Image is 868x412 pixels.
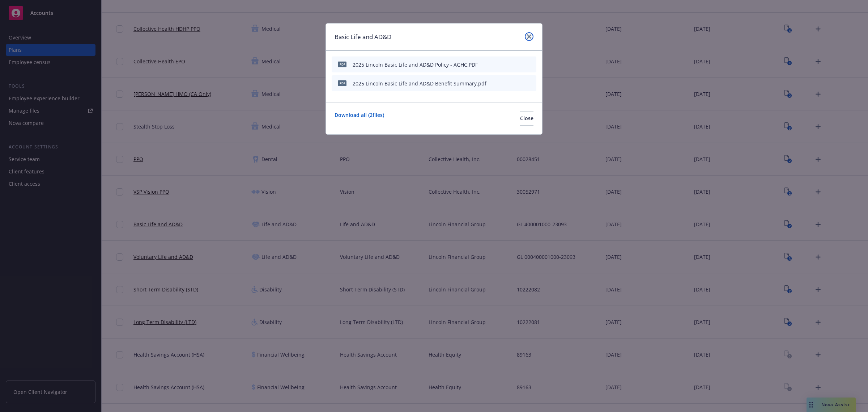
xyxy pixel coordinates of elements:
button: preview file [515,61,522,68]
span: pdf [338,80,346,86]
div: 2025 Lincoln Basic Life and AD&D Policy - AGHC.PDF [353,61,478,68]
button: download file [504,61,510,68]
button: archive file [528,80,533,87]
button: preview file [515,80,522,87]
h1: Basic Life and AD&D [335,32,391,42]
button: Close [520,111,533,126]
a: close [525,32,533,41]
button: archive file [528,61,533,68]
div: 2025 Lincoln Basic Life and AD&D Benefit Summary.pdf [353,80,486,87]
span: PDF [338,62,346,67]
a: Download all ( 2 files) [335,111,384,126]
span: Close [520,115,533,122]
button: download file [504,80,510,87]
